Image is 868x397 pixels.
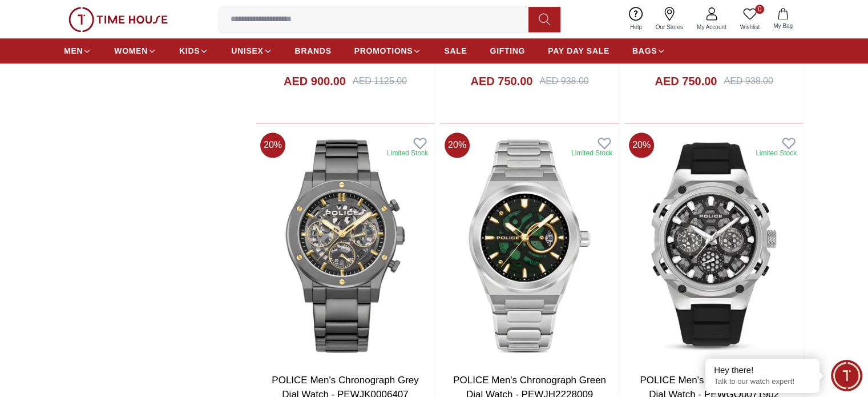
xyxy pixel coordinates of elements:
span: KIDS [179,45,200,57]
img: POLICE Men's Chronograph Grey Dial Watch - PEWJK0006407 [256,128,435,364]
div: Limited Stock [387,149,428,158]
button: My Bag [766,6,800,33]
a: WOMEN [114,41,156,61]
div: Limited Stock [756,149,797,158]
a: GIFTING [490,41,525,61]
img: POLICE Men's Multifunction Silver Dial Watch - PEWGQ0071902 [624,128,804,364]
span: My Bag [769,22,797,30]
span: 20 % [445,133,470,158]
a: MEN [64,41,91,61]
span: Help [625,23,647,31]
a: 0Wishlist [733,5,766,34]
span: BAGS [632,45,657,57]
span: PAY DAY SALE [548,45,609,57]
span: 20 % [629,133,654,158]
a: Help [623,5,649,34]
span: 0 [755,5,764,14]
span: BRANDS [295,45,332,57]
h4: AED 750.00 [655,73,717,89]
span: GIFTING [490,45,525,57]
img: POLICE Men's Chronograph Green Dial Watch - PEWJH2228009 [440,128,619,364]
a: PROMOTIONS [354,41,422,61]
span: PROMOTIONS [354,45,413,57]
span: Wishlist [736,23,764,31]
h4: AED 900.00 [284,73,346,89]
span: Our Stores [651,23,688,31]
img: ... [68,7,168,32]
a: BRANDS [295,41,332,61]
a: KIDS [179,41,208,61]
a: PAY DAY SALE [548,41,609,61]
span: UNISEX [231,45,263,57]
a: Our Stores [649,5,690,34]
div: Limited Stock [571,149,612,158]
div: AED 938.00 [724,74,773,88]
a: BAGS [632,41,665,61]
p: Talk to our watch expert! [714,377,811,387]
span: WOMEN [114,45,148,57]
span: MEN [64,45,83,57]
div: AED 938.00 [539,74,588,88]
h4: AED 750.00 [470,73,532,89]
span: My Account [692,23,731,31]
a: SALE [444,41,467,61]
div: AED 1125.00 [353,74,407,88]
span: SALE [444,45,467,57]
a: UNISEX [231,41,272,61]
div: Chat Widget [831,360,862,391]
div: Hey there! [714,364,811,376]
span: 20 % [260,133,285,158]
